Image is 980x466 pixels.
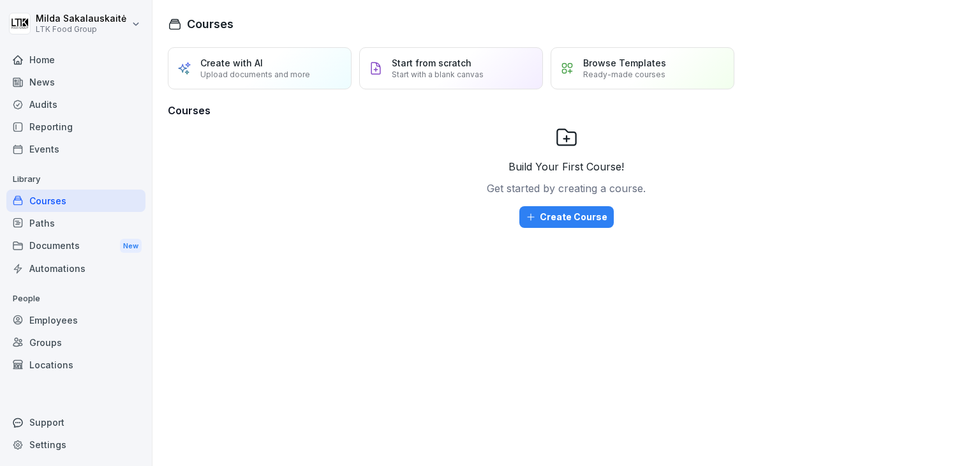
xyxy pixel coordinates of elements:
p: Library [6,169,145,190]
p: LTK Food Group [36,25,126,34]
p: Create with AI [200,57,263,68]
p: Milda Sakalauskaitė [36,13,126,24]
a: Settings [6,433,145,456]
div: New [120,239,142,253]
button: Create Course [519,206,614,228]
h1: Courses [187,15,234,33]
a: DocumentsNew [6,234,145,258]
div: Create Course [526,210,607,224]
a: Paths [6,212,145,234]
a: Automations [6,257,145,280]
a: Home [6,49,145,71]
a: Reporting [6,116,145,138]
p: Browse Templates [583,57,666,68]
p: People [6,289,145,309]
div: Documents [6,234,145,258]
a: Groups [6,331,145,354]
a: Courses [6,190,145,212]
div: Support [6,411,145,433]
p: Ready-made courses [583,70,665,79]
p: Build Your First Course! [509,159,624,174]
a: Employees [6,309,145,331]
a: Audits [6,93,145,116]
a: Events [6,138,145,160]
p: Get started by creating a course. [487,181,646,196]
a: News [6,71,145,93]
p: Start with a blank canvas [392,70,484,79]
p: Upload documents and more [200,70,310,79]
a: Locations [6,354,145,376]
p: Start from scratch [392,57,471,68]
h3: Courses [168,103,965,118]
